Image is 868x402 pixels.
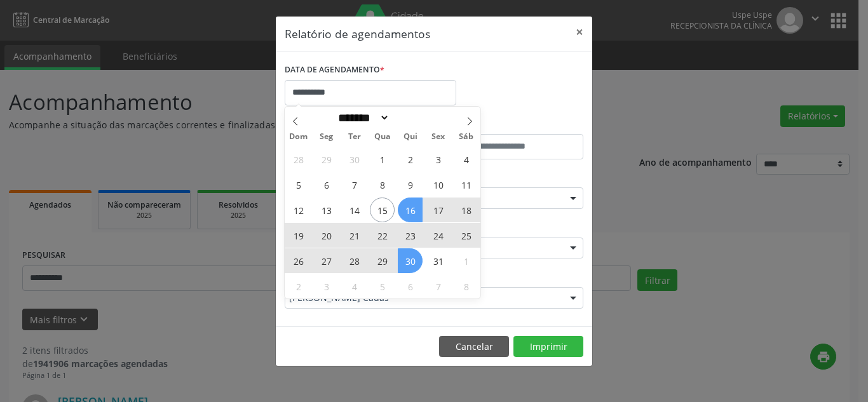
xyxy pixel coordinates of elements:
[286,172,311,197] span: Outubro 5, 2025
[342,172,367,197] span: Outubro 7, 2025
[398,147,423,171] span: Outubro 2, 2025
[398,274,423,298] span: Novembro 6, 2025
[454,147,478,171] span: Outubro 4, 2025
[313,133,341,141] span: Seg
[452,133,480,141] span: Sáb
[370,198,395,222] span: Outubro 15, 2025
[370,172,395,197] span: Outubro 8, 2025
[370,248,395,273] span: Outubro 29, 2025
[370,223,395,248] span: Outubro 22, 2025
[369,133,397,141] span: Qua
[286,274,311,298] span: Novembro 2, 2025
[439,336,509,358] button: Cancelar
[390,111,431,124] input: Year
[314,172,339,197] span: Outubro 6, 2025
[426,147,451,171] span: Outubro 3, 2025
[454,172,478,197] span: Outubro 11, 2025
[426,274,451,298] span: Novembro 7, 2025
[342,198,367,222] span: Outubro 14, 2025
[370,274,395,298] span: Novembro 5, 2025
[342,147,367,171] span: Setembro 30, 2025
[398,172,423,197] span: Outubro 9, 2025
[342,223,367,248] span: Outubro 21, 2025
[314,223,339,248] span: Outubro 20, 2025
[424,133,452,141] span: Sex
[285,60,384,80] label: DATA DE AGENDAMENTO
[454,248,478,273] span: Novembro 1, 2025
[398,198,423,222] span: Outubro 16, 2025
[342,274,367,298] span: Novembro 4, 2025
[285,133,313,141] span: Dom
[286,248,311,273] span: Outubro 26, 2025
[567,17,592,48] button: Close
[334,111,390,124] select: Month
[286,198,311,222] span: Outubro 12, 2025
[426,248,451,273] span: Outubro 31, 2025
[286,147,311,171] span: Setembro 28, 2025
[314,274,339,298] span: Novembro 3, 2025
[426,223,451,248] span: Outubro 24, 2025
[398,223,423,248] span: Outubro 23, 2025
[513,336,583,358] button: Imprimir
[342,248,367,273] span: Outubro 28, 2025
[370,147,395,171] span: Outubro 1, 2025
[341,133,369,141] span: Ter
[314,198,339,222] span: Outubro 13, 2025
[426,198,451,222] span: Outubro 17, 2025
[397,133,424,141] span: Qui
[314,147,339,171] span: Setembro 29, 2025
[314,248,339,273] span: Outubro 27, 2025
[286,223,311,248] span: Outubro 19, 2025
[437,114,583,134] label: ATÉ
[454,198,478,222] span: Outubro 18, 2025
[426,172,451,197] span: Outubro 10, 2025
[454,274,478,298] span: Novembro 8, 2025
[398,248,423,273] span: Outubro 30, 2025
[454,223,478,248] span: Outubro 25, 2025
[285,25,430,42] h5: Relatório de agendamentos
